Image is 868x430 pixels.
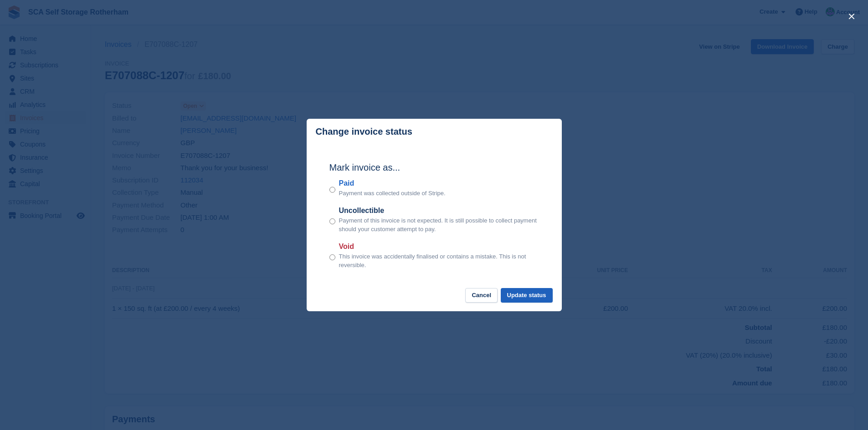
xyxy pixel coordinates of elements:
button: close [844,9,859,24]
label: Void [339,241,539,252]
label: Uncollectible [339,205,539,216]
p: Change invoice status [316,126,412,137]
button: Cancel [465,288,498,303]
button: Update status [501,288,553,303]
label: Paid [339,178,446,189]
p: Payment was collected outside of Stripe. [339,189,446,198]
h2: Mark invoice as... [329,161,539,174]
p: This invoice was accidentally finalised or contains a mistake. This is not reversible. [339,252,539,270]
p: Payment of this invoice is not expected. It is still possible to collect payment should your cust... [339,216,539,234]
